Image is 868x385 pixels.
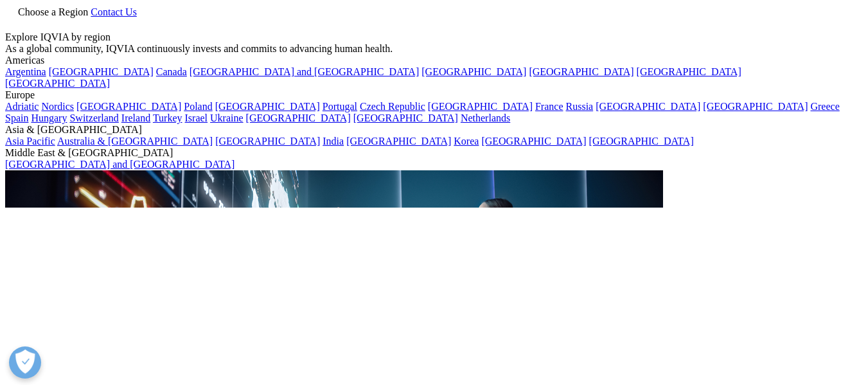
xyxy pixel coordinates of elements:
[637,66,741,77] a: [GEOGRAPHIC_DATA]
[5,136,55,147] a: Asia Pacific
[360,101,425,112] a: Czech Republic
[210,112,244,123] a: Ukraine
[76,101,181,112] a: [GEOGRAPHIC_DATA]
[121,112,150,123] a: Ireland
[18,6,88,17] span: Choose a Region
[346,136,451,147] a: [GEOGRAPHIC_DATA]
[153,112,182,123] a: Turkey
[156,66,187,77] a: Canada
[323,101,357,112] a: Portugal
[41,101,74,112] a: Nordics
[9,346,41,379] button: Abrir preferências
[566,101,594,112] a: Russia
[428,101,533,112] a: [GEOGRAPHIC_DATA]
[481,136,586,147] a: [GEOGRAPHIC_DATA]
[5,55,844,66] div: Americas
[49,66,154,77] a: [GEOGRAPHIC_DATA]
[5,124,844,136] div: Asia & [GEOGRAPHIC_DATA]
[190,66,419,77] a: [GEOGRAPHIC_DATA] and [GEOGRAPHIC_DATA]
[5,159,235,170] a: [GEOGRAPHIC_DATA] and [GEOGRAPHIC_DATA]
[5,78,110,89] a: [GEOGRAPHIC_DATA]
[353,112,458,123] a: [GEOGRAPHIC_DATA]
[69,112,118,123] a: Switzerland
[461,112,510,123] a: Netherlands
[91,6,137,17] a: Contact Us
[703,101,808,112] a: [GEOGRAPHIC_DATA]
[535,101,563,112] a: France
[31,112,67,123] a: Hungary
[185,112,208,123] a: Israel
[596,101,700,112] a: [GEOGRAPHIC_DATA]
[5,112,28,123] a: Spain
[5,43,844,55] div: As a global community, IQVIA continuously invests and commits to advancing human health.
[5,66,46,77] a: Argentina
[323,136,344,147] a: India
[5,89,844,101] div: Europe
[5,147,844,159] div: Middle East & [GEOGRAPHIC_DATA]
[184,101,212,112] a: Poland
[421,66,526,77] a: [GEOGRAPHIC_DATA]
[810,101,839,112] a: Greece
[5,101,39,112] a: Adriatic
[215,101,320,112] a: [GEOGRAPHIC_DATA]
[57,136,213,147] a: Australia & [GEOGRAPHIC_DATA]
[5,31,844,43] div: Explore IQVIA by region
[589,136,694,147] a: [GEOGRAPHIC_DATA]
[215,136,320,147] a: [GEOGRAPHIC_DATA]
[454,136,479,147] a: Korea
[529,66,633,77] a: [GEOGRAPHIC_DATA]
[246,112,351,123] a: [GEOGRAPHIC_DATA]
